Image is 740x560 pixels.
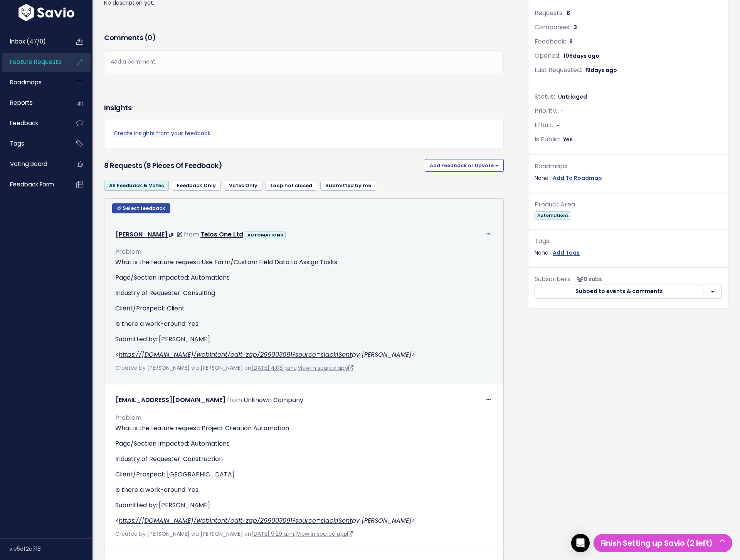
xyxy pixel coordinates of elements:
p: Client/Prospect: [GEOGRAPHIC_DATA] [115,470,493,479]
a: Add Tags [553,248,580,258]
p: Industry of Requester: Consulting [115,288,493,298]
span: 108 [563,52,599,60]
a: View in source app [298,364,353,372]
span: Priority: [535,106,557,115]
a: Loop not closed [266,181,317,191]
a: [DATE] 4:08 p.m. [251,364,296,372]
span: Automations [535,211,571,220]
span: Inbox (47/0) [10,37,46,45]
p: What is the feature request: Use Form/Custom Field Data to Assign Tasks [115,258,493,267]
span: days ago [573,52,599,60]
div: Product Area [535,199,722,210]
button: Select feedback [112,203,170,213]
span: from [184,230,199,239]
a: Tags [2,135,64,153]
span: Requests: [535,8,563,17]
span: Created by [PERSON_NAME] via [PERSON_NAME] on | [115,530,353,538]
span: Status: [535,92,555,101]
a: [PERSON_NAME] [116,230,168,239]
a: All Feedback & Votes [104,181,169,191]
span: Companies: [535,23,570,32]
h3: 8 Requests (8 pieces of Feedback) [104,160,422,171]
div: Unknown Company [244,395,303,406]
span: - [560,107,563,115]
a: Create insights from your feedback [114,129,494,138]
a: Feedback Only [172,181,221,191]
span: Opened: [535,51,560,60]
p: Is there a work-around: Yes [115,319,493,329]
span: Reports [10,99,33,107]
a: Roadmaps [2,74,64,91]
span: 8 [567,9,570,17]
div: Tags [535,236,722,247]
a: Add To Roadmap [553,173,602,183]
span: <p><strong>Subscribers</strong><br><br> No subscribers yet<br> </p> [573,275,602,283]
span: Feature Requests [10,58,61,66]
span: 19 [585,66,617,74]
h3: Insights [104,102,131,113]
span: days ago [590,66,617,74]
span: - [556,121,559,129]
span: Feedback form [10,180,54,188]
p: Is there a work-around: Yes [115,485,493,495]
p: Industry of Requester: Construction [115,454,493,464]
p: Client/Prospect: Client [115,304,493,313]
span: Select feedback [123,205,165,211]
span: Is Public: [535,135,560,144]
span: Subscribers [535,275,570,283]
div: Add a comment... [104,50,504,73]
a: Voting Board [2,155,64,173]
a: Reports [2,94,64,112]
span: 8 [569,38,573,45]
a: https://[DOMAIN_NAME]/webintent/edit-zap/299003091?source=slack|Sent [119,350,352,359]
button: Add Feedback or Upvote [425,159,504,171]
p: Page/Section Impacted: Automations [115,439,493,448]
div: Roadmaps [535,161,722,172]
span: Problem [115,413,141,422]
span: Yes [563,136,573,143]
span: Problem [115,247,141,256]
span: Created by [PERSON_NAME] via [PERSON_NAME] on | [115,364,353,372]
a: Inbox (47/0) [2,33,64,50]
span: 3 [573,23,577,31]
a: Telos One Ltd [200,230,243,239]
em: < by [PERSON_NAME]> [115,516,415,525]
div: v.e5df2c718 [9,539,92,559]
div: None. [535,248,722,258]
img: logo-white.9d6f32f41409.svg [17,4,76,21]
div: None. [535,173,722,183]
a: Feedback form [2,176,64,193]
p: Submitted by: [PERSON_NAME] [115,501,493,510]
p: What is the feature request: Project Creation Automation [115,424,493,433]
span: from [227,396,242,404]
p: Page/Section Impacted: Automations [115,273,493,282]
span: 0 [148,33,152,42]
div: Open Intercom Messenger [571,534,590,552]
a: Feedback [2,114,64,132]
a: Votes Only [224,181,262,191]
em: < by [PERSON_NAME]> [115,350,415,359]
a: View in source app [297,530,353,538]
span: Untriaged [558,93,587,101]
p: Submitted by: [PERSON_NAME] [115,335,493,344]
a: Submitted by me [320,181,376,191]
span: Roadmaps [10,78,42,86]
span: Effort: [535,121,553,129]
a: [EMAIL_ADDRESS][DOMAIN_NAME] [116,396,225,404]
span: Feedback [10,119,38,127]
a: Feature Requests [2,53,64,71]
h3: Comments ( ) [104,32,504,43]
span: Voting Board [10,160,47,168]
a: [DATE] 9:29 a.m. [251,530,295,538]
span: Feedback: [535,37,566,46]
button: Subbed to events & comments [535,285,703,298]
span: Tags [10,139,24,148]
span: Last Requested: [535,65,582,74]
strong: AUTOMATIONS [247,232,283,238]
a: https://[DOMAIN_NAME]/webintent/edit-zap/299003091?source=slack|Sent [119,516,352,525]
h5: Finish Setting up Savio (2 left) [597,537,729,549]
